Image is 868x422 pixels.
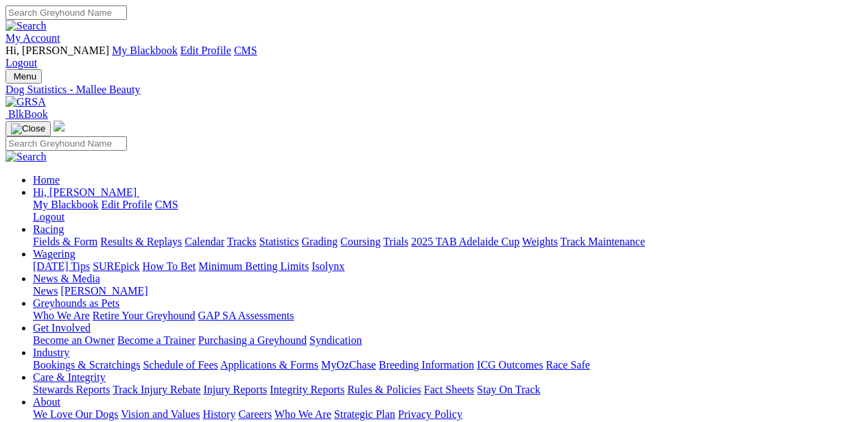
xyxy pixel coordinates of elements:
a: News & Media [33,273,100,284]
a: We Love Our Dogs [33,408,118,420]
a: [PERSON_NAME] [60,285,148,297]
a: Become an Owner [33,334,115,346]
a: Stay On Track [477,384,540,395]
a: Privacy Policy [398,408,462,420]
a: Fields & Form [33,236,97,247]
img: Search [5,151,47,163]
a: Home [33,174,60,186]
a: Minimum Betting Limits [198,260,309,272]
a: News [33,285,58,297]
a: Racing [33,223,64,235]
a: Hi, [PERSON_NAME] [33,186,139,198]
div: About [33,408,863,421]
a: Trials [383,236,408,247]
a: Logout [5,57,37,69]
a: Become a Trainer [117,334,196,346]
a: My Blackbook [112,45,178,56]
div: Get Involved [33,334,863,347]
a: Weights [522,236,558,247]
a: Stewards Reports [33,384,110,395]
input: Search [5,136,127,151]
div: Wagering [33,260,863,273]
a: [DATE] Tips [33,260,90,272]
a: Race Safe [546,359,589,371]
input: Search [5,5,127,20]
a: Integrity Reports [270,384,344,395]
div: Racing [33,236,863,248]
a: How To Bet [143,260,196,272]
a: My Account [5,32,60,44]
img: Close [11,123,45,134]
a: CMS [234,45,257,56]
span: Menu [14,71,36,82]
a: Grading [302,236,338,247]
a: CMS [155,199,178,210]
a: Track Injury Rebate [113,384,200,395]
a: Injury Reports [203,384,267,395]
a: Syndication [309,334,362,346]
a: Schedule of Fees [143,359,218,371]
a: Industry [33,347,69,358]
a: Results & Replays [100,236,182,247]
a: Strategic Plan [334,408,395,420]
a: History [202,408,235,420]
span: BlkBook [8,108,48,120]
a: Vision and Values [121,408,200,420]
a: Tracks [227,236,257,247]
a: Breeding Information [379,359,474,371]
a: Care & Integrity [33,371,106,383]
a: MyOzChase [321,359,376,371]
a: My Blackbook [33,199,99,210]
img: Search [5,20,47,32]
a: Rules & Policies [347,384,421,395]
a: Statistics [259,236,299,247]
a: Greyhounds as Pets [33,297,119,309]
button: Toggle navigation [5,69,42,84]
a: GAP SA Assessments [198,310,294,321]
a: SUREpick [93,260,139,272]
a: Purchasing a Greyhound [198,334,307,346]
a: ICG Outcomes [477,359,543,371]
div: Hi, [PERSON_NAME] [33,199,863,223]
a: Applications & Forms [220,359,318,371]
a: Who We Are [274,408,331,420]
a: Calendar [185,236,224,247]
span: Hi, [PERSON_NAME] [33,186,137,198]
a: Edit Profile [102,199,152,210]
div: Greyhounds as Pets [33,310,863,322]
a: Get Involved [33,322,91,334]
div: My Account [5,45,863,69]
div: Industry [33,359,863,371]
a: 2025 TAB Adelaide Cup [411,236,519,247]
a: Wagering [33,248,75,260]
a: Retire Your Greyhound [93,310,196,321]
a: Isolynx [312,260,344,272]
a: About [33,396,60,408]
a: Edit Profile [180,45,231,56]
a: Who We Are [33,310,90,321]
img: logo-grsa-white.png [54,121,64,132]
a: Logout [33,211,64,223]
span: Hi, [PERSON_NAME] [5,45,109,56]
div: Care & Integrity [33,384,863,396]
button: Toggle navigation [5,121,51,136]
a: Fact Sheets [424,384,474,395]
a: BlkBook [5,108,48,120]
a: Track Maintenance [561,236,645,247]
a: Dog Statistics - Mallee Beauty [5,84,863,96]
a: Bookings & Scratchings [33,359,140,371]
a: Coursing [340,236,381,247]
div: News & Media [33,285,863,297]
img: GRSA [5,96,46,108]
a: Careers [238,408,272,420]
